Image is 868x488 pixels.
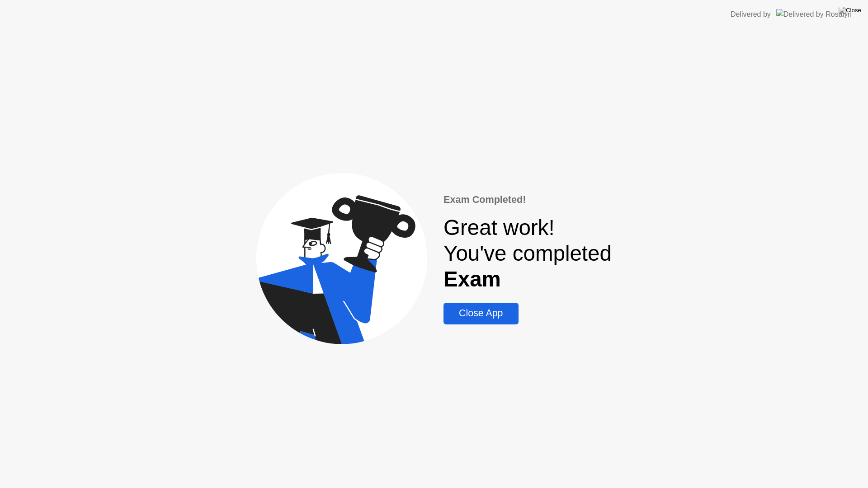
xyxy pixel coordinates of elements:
div: Delivered by [731,9,771,20]
img: Close [839,7,861,14]
button: Close App [443,303,518,324]
div: Close App [446,308,515,319]
b: Exam [443,267,501,291]
img: Delivered by Rosalyn [776,9,852,19]
div: Great work! You've completed [443,215,612,292]
div: Exam Completed! [443,192,612,207]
